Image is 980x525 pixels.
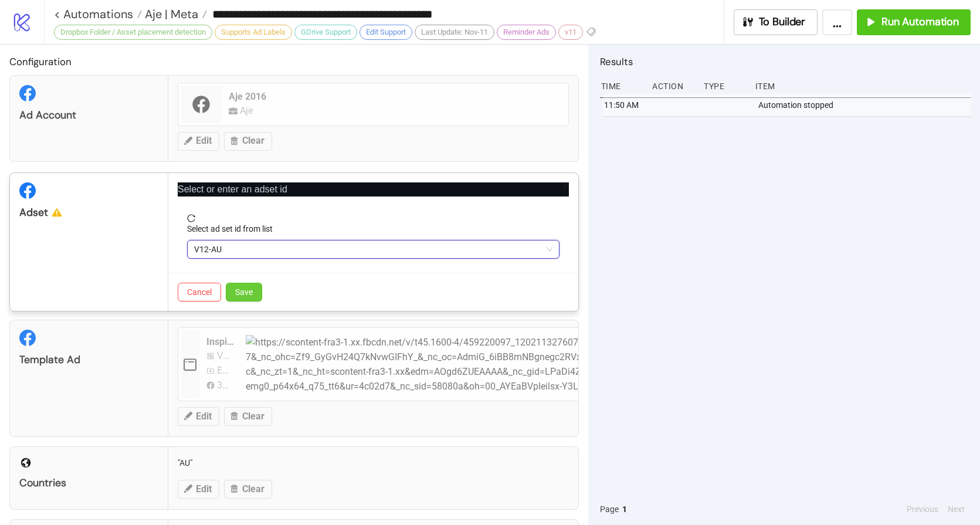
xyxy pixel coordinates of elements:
[651,75,694,97] div: Action
[142,6,198,22] span: Aje | Meta
[497,25,556,40] div: Reminder Ads
[561,182,569,190] span: close
[822,9,852,35] button: ...
[194,241,552,258] span: V12-AU
[759,15,806,29] span: To Builder
[178,283,221,302] button: Cancel
[9,54,579,69] h2: Configuration
[600,54,971,69] h2: Results
[187,222,280,235] label: Select ad set id from list
[603,94,646,116] div: 11:50 AM
[215,25,292,40] div: Supports Ad Labels
[600,503,619,516] span: Page
[944,503,968,516] button: Next
[857,9,971,35] button: Run Automation
[187,214,559,222] span: reload
[54,25,212,40] div: Dropbox Folder / Asset placement detection
[226,283,262,302] button: Save
[903,503,942,516] button: Previous
[294,25,357,40] div: GDrive Support
[734,9,818,35] button: To Builder
[754,75,971,97] div: Item
[54,8,142,20] a: < Automations
[881,15,959,29] span: Run Automation
[178,182,569,197] p: Select or enter an adset id
[703,75,746,97] div: Type
[619,503,630,516] button: 1
[415,25,494,40] div: Last Update: Nov-11
[187,287,212,297] span: Cancel
[142,8,207,20] a: Aje | Meta
[235,287,253,297] span: Save
[360,25,412,40] div: Edit Support
[558,25,583,40] div: v11
[757,94,974,116] div: Automation stopped
[600,75,643,97] div: Time
[19,206,158,219] div: Adset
